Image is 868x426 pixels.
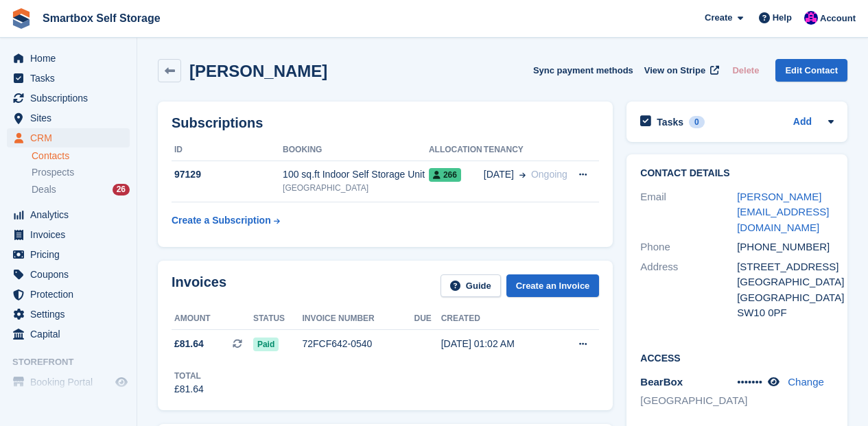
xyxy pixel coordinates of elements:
[30,225,113,244] span: Invoices
[283,139,429,161] th: Booking
[7,245,130,264] a: menu
[484,139,570,161] th: Tenancy
[113,184,130,196] div: 26
[441,308,555,330] th: Created
[7,108,130,128] a: menu
[7,205,130,224] a: menu
[429,139,484,161] th: Allocation
[172,274,226,297] h2: Invoices
[30,285,113,304] span: Protection
[506,274,600,297] a: Create an Invoice
[7,305,130,324] a: menu
[737,376,762,388] span: •••••••
[705,11,732,25] span: Create
[174,337,204,351] span: £81.64
[172,308,253,330] th: Amount
[737,290,834,306] div: [GEOGRAPHIC_DATA]
[640,168,834,179] h2: Contact Details
[30,49,113,68] span: Home
[775,59,847,82] a: Edit Contact
[7,49,130,68] a: menu
[172,213,271,228] div: Create a Subscription
[174,382,204,397] div: £81.64
[32,182,130,197] a: Deals 26
[689,116,705,128] div: 0
[7,265,130,284] a: menu
[283,182,429,194] div: [GEOGRAPHIC_DATA]
[32,183,56,196] span: Deals
[11,8,32,29] img: stora-icon-8386f47178a22dfd0bd8f6a31ec36ba5ce8667c1dd55bd0f319d3a0aa187defe.svg
[30,265,113,284] span: Coupons
[804,11,818,25] img: Sam Austin
[7,225,130,244] a: menu
[189,62,327,80] h2: [PERSON_NAME]
[30,305,113,324] span: Settings
[30,88,113,108] span: Subscriptions
[788,376,824,388] a: Change
[429,168,461,182] span: 266
[793,115,812,130] a: Add
[441,337,555,351] div: [DATE] 01:02 AM
[37,7,166,29] a: Smartbox Self Storage
[640,189,737,236] div: Email
[639,59,722,82] a: View on Stripe
[7,88,130,108] a: menu
[30,205,113,224] span: Analytics
[414,308,441,330] th: Due
[30,245,113,264] span: Pricing
[30,372,113,392] span: Booking Portal
[533,59,633,82] button: Sync payment methods
[737,259,834,275] div: [STREET_ADDRESS]
[737,305,834,321] div: SW10 0PF
[32,150,130,163] a: Contacts
[820,12,856,25] span: Account
[640,351,834,364] h2: Access
[302,337,414,351] div: 72FCF642-0540
[283,167,429,182] div: 100 sq.ft Indoor Self Storage Unit
[484,167,514,182] span: [DATE]
[174,370,204,382] div: Total
[737,239,834,255] div: [PHONE_NUMBER]
[727,59,764,82] button: Delete
[172,139,283,161] th: ID
[737,274,834,290] div: [GEOGRAPHIC_DATA]
[12,355,137,369] span: Storefront
[172,115,599,131] h2: Subscriptions
[253,308,303,330] th: Status
[7,372,130,392] a: menu
[640,376,683,388] span: BearBox
[640,239,737,255] div: Phone
[30,324,113,344] span: Capital
[172,208,280,233] a: Create a Subscription
[640,393,737,409] li: [GEOGRAPHIC_DATA]
[644,64,705,78] span: View on Stripe
[7,69,130,88] a: menu
[441,274,501,297] a: Guide
[32,166,74,179] span: Prospects
[657,116,683,128] h2: Tasks
[172,167,283,182] div: 97129
[737,191,829,233] a: [PERSON_NAME][EMAIL_ADDRESS][DOMAIN_NAME]
[30,108,113,128] span: Sites
[30,69,113,88] span: Tasks
[7,285,130,304] a: menu
[773,11,792,25] span: Help
[32,165,130,180] a: Prospects
[531,169,567,180] span: Ongoing
[7,128,130,147] a: menu
[30,128,113,147] span: CRM
[113,374,130,390] a: Preview store
[302,308,414,330] th: Invoice number
[640,259,737,321] div: Address
[253,338,279,351] span: Paid
[7,324,130,344] a: menu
